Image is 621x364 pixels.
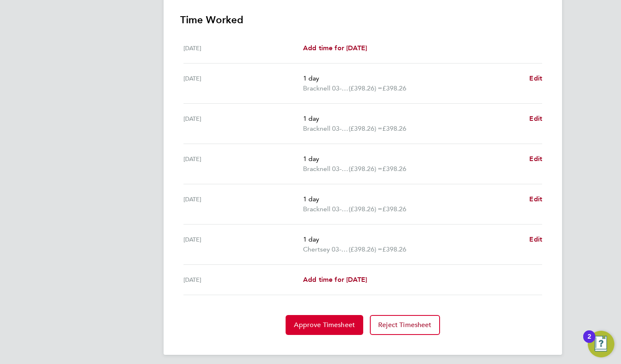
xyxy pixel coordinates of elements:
[303,235,523,244] p: 1 day
[303,83,349,93] span: Bracknell 03-K102.01-C 9200078692P
[588,331,614,357] button: Open Resource Center, 2 new notifications
[587,337,591,347] div: 2
[303,114,523,124] p: 1 day
[303,154,523,164] p: 1 day
[349,84,382,92] span: (£398.26) =
[303,124,349,134] span: Bracknell 03-K102.01-C 9200078692P
[183,73,303,93] div: [DATE]
[303,73,523,83] p: 1 day
[529,115,542,122] span: Edit
[378,321,432,329] span: Reject Timesheet
[303,194,523,204] p: 1 day
[183,154,303,174] div: [DATE]
[529,154,542,164] a: Edit
[303,44,367,52] span: Add time for [DATE]
[349,205,382,213] span: (£398.26) =
[529,73,542,83] a: Edit
[382,165,406,173] span: £398.26
[382,205,406,213] span: £398.26
[529,194,542,204] a: Edit
[382,84,406,92] span: £398.26
[529,195,542,203] span: Edit
[382,245,406,253] span: £398.26
[349,165,382,173] span: (£398.26) =
[303,276,367,283] span: Add time for [DATE]
[382,125,406,132] span: £398.26
[180,13,545,27] h3: Time Worked
[303,43,367,53] a: Add time for [DATE]
[183,275,303,285] div: [DATE]
[183,194,303,214] div: [DATE]
[183,43,303,53] div: [DATE]
[183,114,303,134] div: [DATE]
[303,164,349,174] span: Bracknell 03-K102.01-C 9200078692P
[529,155,542,163] span: Edit
[349,125,382,132] span: (£398.26) =
[349,245,382,253] span: (£398.26) =
[294,321,355,329] span: Approve Timesheet
[183,235,303,254] div: [DATE]
[303,204,349,214] span: Bracknell 03-K102.01-C 9200078692P
[529,74,542,82] span: Edit
[370,315,440,335] button: Reject Timesheet
[286,315,363,335] button: Approve Timesheet
[303,275,367,285] a: Add time for [DATE]
[529,235,542,244] a: Edit
[303,244,349,254] span: Chertsey 03-K441.01-C 9200044138P
[529,114,542,124] a: Edit
[529,235,542,243] span: Edit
